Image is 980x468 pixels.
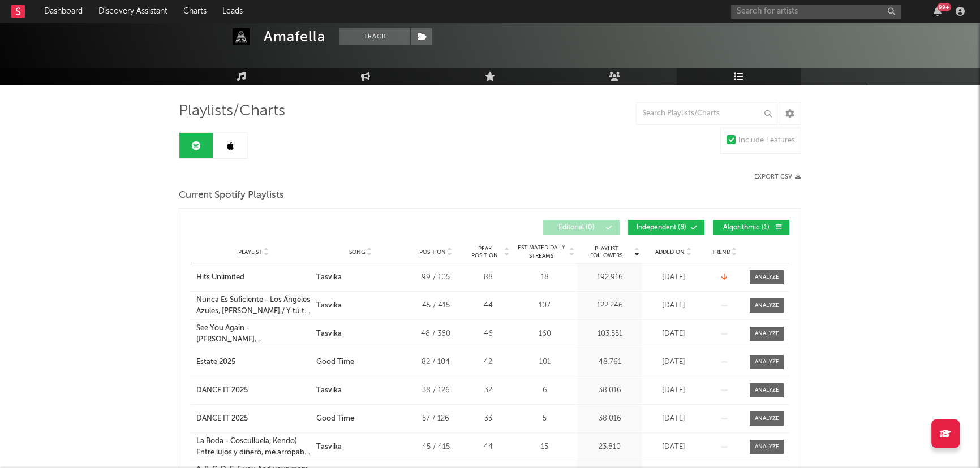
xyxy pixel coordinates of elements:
div: Estate 2025 [196,357,235,368]
div: 44 [467,441,509,453]
div: 38.016 [580,385,639,396]
button: 99+ [934,7,942,16]
div: 99 / 105 [410,272,461,283]
button: Export CSV [754,174,801,180]
div: Tasvika [316,328,342,340]
div: [DATE] [645,272,702,283]
div: Good Time [316,357,354,368]
input: Search for artists [731,5,901,19]
div: 38 / 126 [410,385,461,396]
div: DANCE IT 2025 [196,413,248,424]
a: Hits Unlimited [196,272,311,283]
div: 46 [467,328,509,340]
div: 6 [515,385,574,396]
div: 45 / 415 [410,300,461,311]
input: Search Playlists/Charts [636,102,777,125]
div: 122.246 [580,300,639,311]
span: Playlist Followers [580,245,633,259]
div: 88 [467,272,509,283]
span: Trend [712,249,730,255]
div: Hits Unlimited [196,272,244,283]
div: 82 / 104 [410,357,461,368]
div: 160 [515,328,574,340]
div: [DATE] [645,357,702,368]
span: Playlist [238,249,262,255]
div: 48 / 360 [410,328,461,340]
div: 57 / 126 [410,413,461,424]
div: 42 [467,357,509,368]
span: Song [349,249,366,255]
div: Tasvika [316,441,342,453]
div: 33 [467,413,509,424]
div: Tasvika [316,300,342,311]
button: Algorithmic(1) [713,220,789,235]
div: 107 [515,300,574,311]
div: 48.761 [580,357,639,368]
div: 23.810 [580,441,639,453]
div: 99 + [937,3,951,11]
div: 101 [515,357,574,368]
div: 5 [515,413,574,424]
div: 44 [467,300,509,311]
div: [DATE] [645,300,702,311]
span: Independent ( 8 ) [635,224,687,231]
div: 45 / 415 [410,441,461,453]
div: [DATE] [645,441,702,453]
div: [DATE] [645,413,702,424]
div: 18 [515,272,574,283]
div: DANCE IT 2025 [196,385,248,396]
div: Tasvika [316,272,342,283]
a: La Boda - Cosculluela, Kendo) Entre lujos y dinero, me arropaba el frío / Remix [196,436,311,458]
button: Editorial(0) [543,220,620,235]
div: Amafella [264,28,325,45]
span: Peak Position [467,245,502,259]
button: Track [339,28,410,45]
span: Added On [655,249,685,255]
a: See You Again - [PERSON_NAME], [PERSON_NAME](When I see you again)It's been a long day without yo... [196,323,311,345]
div: [DATE] [645,385,702,396]
span: Playlists/Charts [179,105,285,118]
a: DANCE IT 2025 [196,413,311,424]
span: Estimated Daily Streams [515,244,568,261]
div: Tasvika [316,385,342,396]
a: Nunca Es Suficiente - Los Ángeles Azules, [PERSON_NAME] / Y tú te vas, jugando a enamorar [196,294,311,317]
span: Position [419,249,446,255]
div: 103.551 [580,328,639,340]
div: 192.916 [580,272,639,283]
a: DANCE IT 2025 [196,385,311,396]
button: Independent(8) [628,220,704,235]
div: Good Time [316,413,354,424]
span: Editorial ( 0 ) [551,224,603,231]
span: Current Spotify Playlists [179,189,284,202]
span: Algorithmic ( 1 ) [720,224,772,231]
div: 38.016 [580,413,639,424]
a: Estate 2025 [196,357,311,368]
div: Include Features [738,134,795,148]
div: 15 [515,441,574,453]
div: 32 [467,385,509,396]
div: [DATE] [645,328,702,340]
